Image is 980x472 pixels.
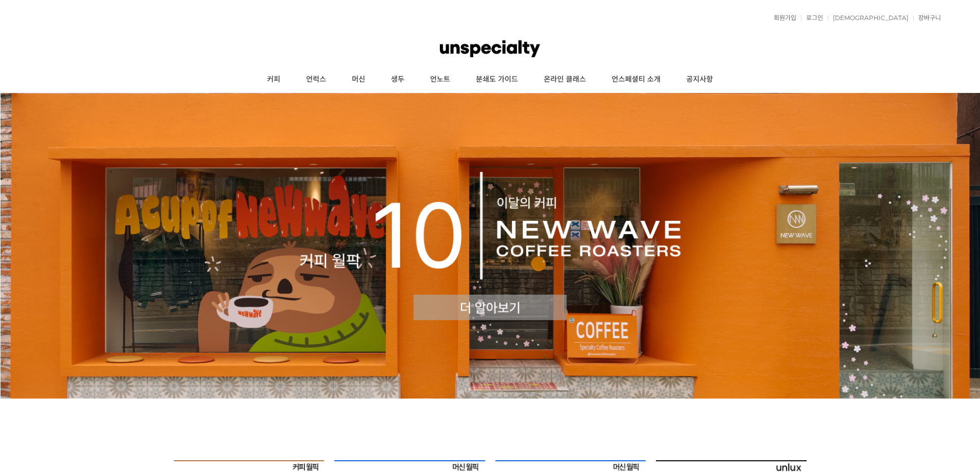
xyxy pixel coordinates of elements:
a: 온라인 클래스 [531,67,599,92]
a: 회원가입 [769,15,796,21]
a: 커피 [254,67,293,92]
a: 로그인 [801,15,823,21]
a: 언럭스 [293,67,339,92]
a: 머신 [339,67,378,92]
a: [DEMOGRAPHIC_DATA] [828,15,908,21]
a: 언노트 [417,67,463,92]
a: 생두 [378,67,417,92]
a: 장바구니 [913,15,941,21]
a: 공지사항 [673,67,726,92]
a: 언스페셜티 소개 [599,67,673,92]
img: 언스페셜티 몰 [440,33,540,64]
a: 분쇄도 가이드 [463,67,531,92]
